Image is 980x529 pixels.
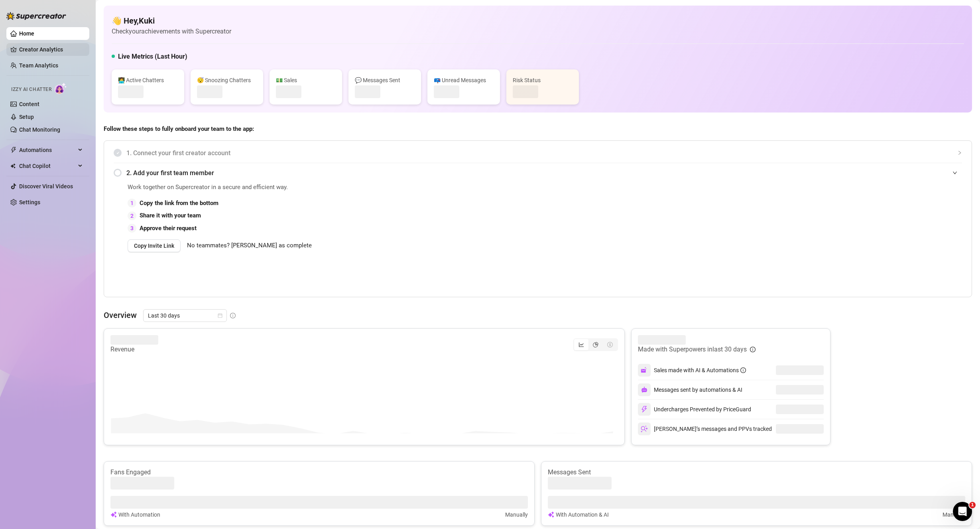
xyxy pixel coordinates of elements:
article: Overview [104,309,137,321]
span: Last 30 days [148,310,222,322]
h4: 👋 Hey, Kuki [112,15,231,26]
article: With Automation & AI [556,510,609,519]
span: 2. Add your first team member [126,168,962,178]
article: Messages Sent [548,468,965,477]
div: 1 [128,199,136,207]
span: No teammates? [PERSON_NAME] as complete [187,241,312,251]
button: Copy Invite Link [128,239,181,252]
div: Risk Status [513,76,573,85]
span: 1 [969,502,976,508]
iframe: Intercom live chat [953,502,972,521]
span: Automations [19,144,76,156]
article: Made with Superpowers in last 30 days [638,345,747,354]
iframe: Adding Team Members [803,183,962,285]
strong: Follow these steps to fully onboard your team to the app: [104,125,254,132]
span: collapsed [957,150,962,155]
img: svg%3e [641,425,648,432]
span: line-chart [579,342,584,347]
span: Izzy AI Chatter [11,86,51,93]
span: info-circle [230,313,236,318]
strong: Share it with your team [140,212,201,219]
span: 1. Connect your first creator account [126,148,962,158]
div: 💬 Messages Sent [355,76,415,85]
a: Discover Viral Videos [19,183,73,189]
img: logo-BBDzfeDw.svg [6,12,66,20]
span: info-circle [750,347,756,352]
article: Check your achievements with Supercreator [112,26,231,36]
div: Messages sent by automations & AI [638,383,742,396]
span: Chat Copilot [19,160,76,172]
div: 2 [128,211,136,220]
span: calendar [218,313,222,318]
img: Chat Copilot [10,163,16,169]
article: With Automation [118,510,160,519]
div: 2. Add your first team member [114,163,962,183]
div: segmented control [573,338,618,351]
span: Copy Invite Link [134,243,174,249]
span: Work together on Supercreator in a secure and efficient way. [128,183,783,192]
span: thunderbolt [10,147,17,153]
span: info-circle [740,367,746,373]
img: svg%3e [641,387,647,393]
article: Revenue [110,345,158,354]
a: Creator Analytics [19,43,83,56]
h5: Live Metrics (Last Hour) [118,52,187,61]
a: Settings [19,199,40,205]
span: expanded [952,170,957,175]
a: Chat Monitoring [19,126,60,133]
strong: Copy the link from the bottom [140,199,218,207]
a: Content [19,101,39,107]
div: 😴 Snoozing Chatters [197,76,257,85]
img: svg%3e [548,510,554,519]
div: 💵 Sales [276,76,336,85]
a: Setup [19,114,34,120]
img: svg%3e [641,367,648,374]
img: AI Chatter [55,83,67,94]
div: 1. Connect your first creator account [114,143,962,163]
img: svg%3e [110,510,117,519]
div: Undercharges Prevented by PriceGuard [638,403,751,416]
img: svg%3e [641,406,648,413]
div: 📪 Unread Messages [434,76,494,85]
strong: Approve their request [140,225,197,232]
article: Manually [943,510,965,519]
a: Home [19,30,34,37]
article: Fans Engaged [110,468,528,477]
span: pie-chart [593,342,598,347]
div: 👩‍💻 Active Chatters [118,76,178,85]
div: Sales made with AI & Automations [654,366,746,375]
div: [PERSON_NAME]’s messages and PPVs tracked [638,422,772,435]
div: 3 [128,224,136,233]
a: Team Analytics [19,62,58,69]
article: Manually [505,510,528,519]
span: dollar-circle [607,342,613,347]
